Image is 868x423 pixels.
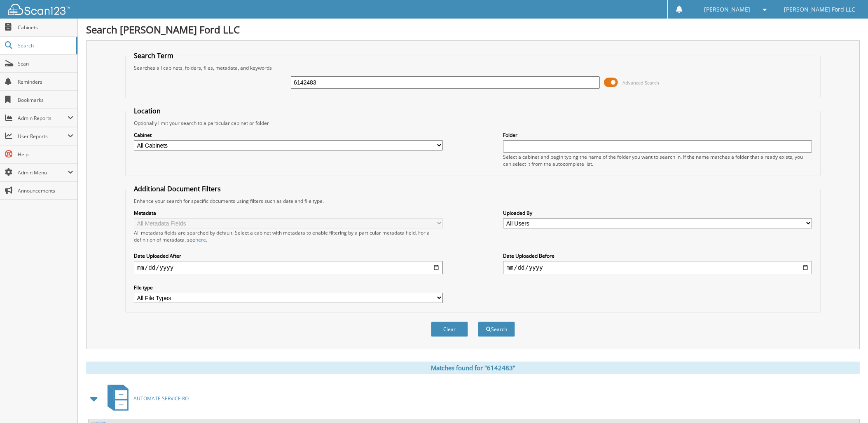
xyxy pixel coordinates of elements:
[130,184,225,193] legend: Additional Document Filters
[134,209,443,216] label: Metadata
[784,7,855,12] span: [PERSON_NAME] Ford LLC
[503,132,812,139] label: Folder
[704,7,750,12] span: [PERSON_NAME]
[130,51,178,60] legend: Search Term
[130,64,816,71] div: Searches all cabinets, folders, files, metadata, and keywords
[133,395,189,402] span: AUTOMATE SERVICE RO
[18,169,68,176] span: Admin Menu
[18,133,68,140] span: User Reports
[503,252,812,259] label: Date Uploaded Before
[18,42,72,49] span: Search
[103,382,189,415] a: AUTOMATE SERVICE RO
[130,106,165,115] legend: Location
[134,284,443,291] label: File type
[130,197,816,204] div: Enhance your search for specific documents using filters such as date and file type.
[18,151,73,158] span: Help
[18,24,73,31] span: Cabinets
[18,60,73,67] span: Scan
[86,23,860,36] h1: Search [PERSON_NAME] Ford LLC
[18,78,73,85] span: Reminders
[8,4,70,15] img: scan123-logo-white.svg
[134,261,443,274] input: start
[503,261,812,274] input: end
[134,132,443,139] label: Cabinet
[130,120,816,127] div: Optionally limit your search to a particular cabinet or folder
[195,236,206,243] a: here
[18,115,68,122] span: Admin Reports
[431,322,468,337] button: Clear
[478,322,515,337] button: Search
[622,80,659,86] span: Advanced Search
[134,229,443,243] div: All metadata fields are searched by default. Select a cabinet with metadata to enable filtering b...
[18,96,73,103] span: Bookmarks
[86,362,860,374] div: Matches found for "6142483"
[503,153,812,167] div: Select a cabinet and begin typing the name of the folder you want to search in. If the name match...
[134,252,443,259] label: Date Uploaded After
[503,209,812,216] label: Uploaded By
[18,187,73,194] span: Announcements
